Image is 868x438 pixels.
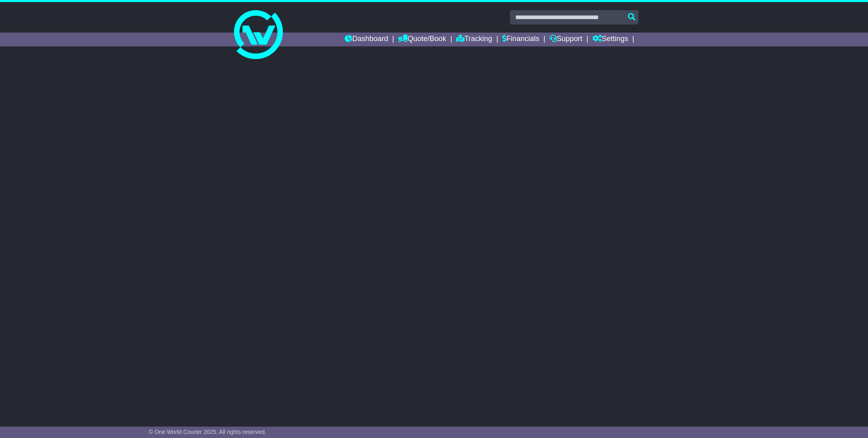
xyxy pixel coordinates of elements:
[456,33,492,46] a: Tracking
[502,33,539,46] a: Financials
[398,33,446,46] a: Quote/Book
[345,33,388,46] a: Dashboard
[149,429,267,435] span: © One World Courier 2025. All rights reserved.
[549,33,582,46] a: Support
[593,33,628,46] a: Settings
